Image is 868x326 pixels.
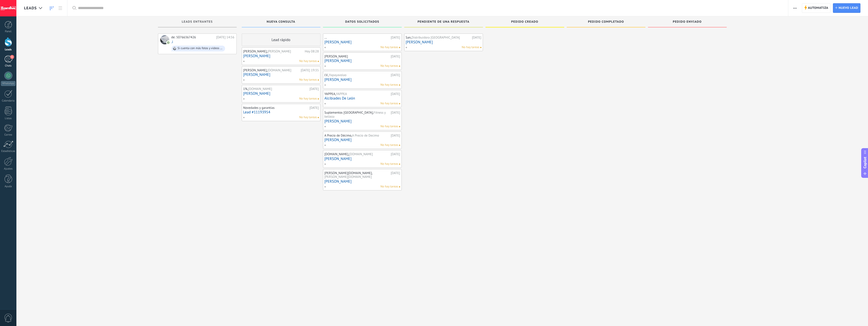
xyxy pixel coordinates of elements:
[407,20,480,24] div: Pendiente de una respuesta
[472,36,481,40] div: [DATE]
[569,20,643,24] div: Pedido completado
[243,110,319,114] a: Lead #11193954
[318,61,319,62] span: No hay nada asignado
[1,150,16,153] div: Estadísticas
[399,47,400,48] span: No hay nada asignado
[406,40,481,44] a: [PERSON_NAME]
[171,35,214,39] div: de: 50766367426
[324,96,400,101] a: Alcibiades De León
[399,126,400,127] span: No hay nada asignado
[243,54,319,58] a: [PERSON_NAME]
[324,179,400,184] a: [PERSON_NAME]
[399,186,400,187] span: No hay nada asignado
[399,145,400,146] span: No hay nada asignado
[808,4,828,13] span: Automatiza
[838,4,858,13] span: Nuevo lead
[324,92,390,96] div: YAPPEA,
[480,47,481,48] span: No hay nada asignado
[349,152,373,156] span: [DOMAIN_NAME]
[267,20,295,24] span: Nueva consulta
[324,78,400,82] a: [PERSON_NAME]
[324,36,390,40] div: ...
[381,64,398,68] span: No hay tareas
[324,119,400,123] a: [PERSON_NAME]
[324,157,400,161] a: [PERSON_NAME]
[244,20,318,24] div: Nueva consulta
[243,106,308,110] div: Novedades y garantías
[381,143,398,147] span: No hay tareas
[243,91,319,96] a: [PERSON_NAME]
[318,98,319,100] span: No hay nada asignado
[324,110,386,119] span: Fitness y belleza
[318,79,319,81] span: No hay nada asignado
[178,47,223,50] div: Si cuenta con más fotos y videos de referencia de ese producto?
[381,45,398,50] span: No hay tareas
[216,35,234,39] div: [DATE] 14:56
[171,40,173,44] a: .i
[381,83,398,87] span: No hay tareas
[324,171,390,179] div: [PERSON_NAME][DOMAIN_NAME],
[299,59,317,63] span: No hay tareas
[862,157,867,169] span: Copilot
[310,87,319,91] div: [DATE]
[802,3,831,13] a: Automatiza
[1,133,16,137] div: Correo
[399,103,400,104] span: No hay nada asignado
[1,64,16,68] div: Chats
[511,20,538,24] span: Pedido creado
[324,138,400,142] a: [PERSON_NAME]
[345,20,379,24] span: Datos Solicitados
[418,20,470,24] span: Pendiente de una respuesta
[310,106,319,110] div: [DATE]
[588,20,624,24] span: Pedido completado
[399,84,400,86] span: No hay nada asignado
[324,152,390,156] div: [DOMAIN_NAME],
[318,117,319,118] span: No hay nada asignado
[242,34,320,46] div: Lead rápido
[305,49,319,53] div: Hoy 08:28
[329,73,346,77] span: Yapayavolao
[391,73,400,77] div: [DATE]
[299,78,317,82] span: No hay tareas
[248,87,272,91] span: [DOMAIN_NAME]
[1,167,16,171] div: Ajustes
[299,96,317,101] span: No hay tareas
[406,36,471,40] div: San,
[1,185,16,188] div: Ayuda
[352,133,379,138] span: A Precio de Decimo
[381,124,398,129] span: No hay tareas
[267,49,291,53] span: [PERSON_NAME]
[47,3,56,13] a: Leads
[412,35,460,40] span: Distribuidora [GEOGRAPHIC_DATA]
[167,41,170,44] img: com.amocrm.amocrmwa.svg
[1,117,16,120] div: Listas
[1,99,16,103] div: Calendario
[324,54,390,58] div: [PERSON_NAME]
[324,134,390,138] div: A Precio de Décimo,
[299,115,317,120] span: No hay tareas
[650,20,724,24] div: Pedido enviado
[391,152,400,156] div: [DATE]
[833,3,860,13] a: Nuevo lead
[336,92,347,96] span: YAPPEA
[243,73,319,77] a: [PERSON_NAME]
[791,3,799,13] button: Más
[243,68,300,72] div: [PERSON_NAME],
[243,49,304,53] div: [PERSON_NAME],
[673,20,702,24] span: Pedido enviado
[324,59,400,63] a: [PERSON_NAME]
[1,48,16,51] div: Leads
[399,66,400,67] span: No hay nada asignado
[324,175,372,179] span: [PERSON_NAME][DOMAIN_NAME]
[1,30,16,33] div: Panel
[381,184,398,189] span: No hay tareas
[24,6,37,11] span: Leads
[324,73,390,77] div: J.V.,
[391,54,400,58] div: [DATE]
[243,87,308,91] div: 1%,
[399,164,400,165] span: No hay nada asignado
[462,45,479,50] span: No hay tareas
[160,35,169,44] div: .i
[301,68,319,72] div: [DATE] 19:35
[391,111,400,118] div: [DATE]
